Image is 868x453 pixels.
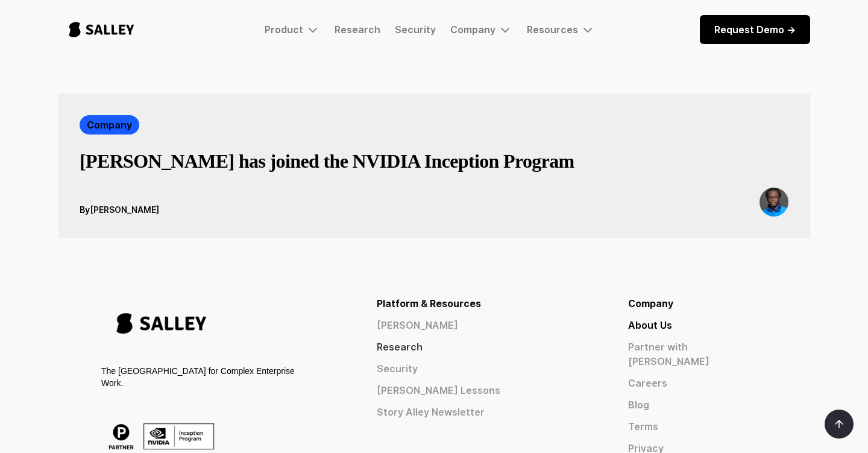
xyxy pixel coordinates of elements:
[377,361,585,376] a: Security
[527,24,578,36] div: Resources
[265,22,320,37] div: Product
[80,149,574,173] h3: [PERSON_NAME] has joined the NVIDIA Inception Program
[87,118,132,132] div: Company
[527,22,595,37] div: Resources
[377,340,585,354] a: Research
[628,296,767,311] div: Company
[377,318,585,332] a: [PERSON_NAME]
[628,340,767,369] a: Partner with [PERSON_NAME]
[58,10,145,49] a: home
[628,398,767,412] a: Blog
[628,318,767,332] a: About Us
[90,203,159,217] div: [PERSON_NAME]
[628,376,767,390] a: Careers
[101,365,299,389] div: The [GEOGRAPHIC_DATA] for Complex Enterprise Work.
[700,15,810,44] a: Request Demo ->
[377,405,585,419] a: Story Alley Newsletter
[80,149,574,188] a: [PERSON_NAME] has joined the NVIDIA Inception Program
[80,115,139,135] a: Company
[395,24,436,36] a: Security
[450,22,512,37] div: Company
[80,203,90,217] div: By
[628,419,767,434] a: Terms
[450,24,495,36] div: Company
[265,24,303,36] div: Product
[335,24,380,36] a: Research
[377,296,585,311] div: Platform & Resources
[377,383,585,398] a: [PERSON_NAME] Lessons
